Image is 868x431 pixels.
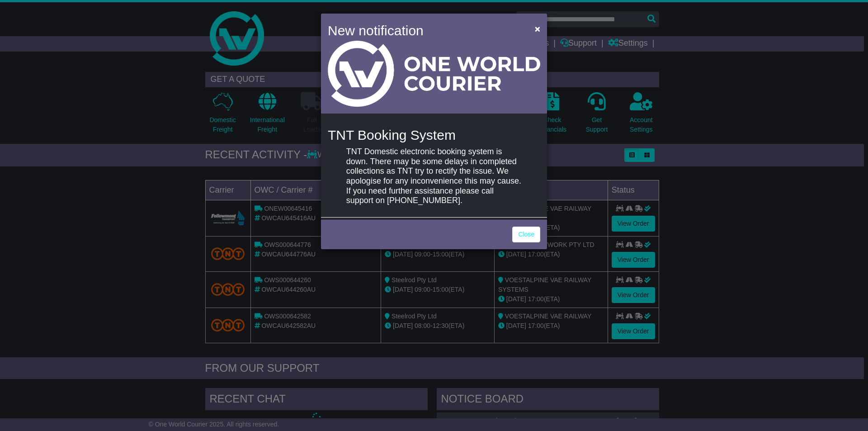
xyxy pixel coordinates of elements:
[328,128,540,142] h4: TNT Booking System
[328,20,522,41] h4: New notification
[530,19,545,38] button: Close
[346,147,522,206] p: TNT Domestic electronic booking system is down. There may be some delays in completed collections...
[535,24,540,34] span: ×
[328,41,540,107] img: Light
[512,227,540,242] a: Close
